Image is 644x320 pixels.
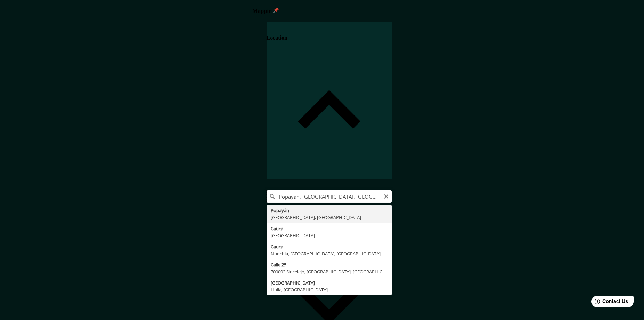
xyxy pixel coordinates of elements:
[267,35,287,41] h4: Location
[267,22,392,179] div: Location
[271,286,388,293] div: Huila, [GEOGRAPHIC_DATA]
[383,193,389,199] button: Clear
[271,207,388,214] div: Popayán
[271,225,388,232] div: Cauca
[271,243,388,250] div: Cauca
[271,279,388,286] div: [GEOGRAPHIC_DATA]
[271,268,388,275] div: 700002 Sincelejo, [GEOGRAPHIC_DATA], [GEOGRAPHIC_DATA]
[271,261,388,268] div: Calle 25
[267,190,392,203] input: Pick your city or area
[582,293,636,312] iframe: Help widget launcher
[253,7,392,14] h4: Mappin
[271,214,388,221] div: [GEOGRAPHIC_DATA], [GEOGRAPHIC_DATA]
[271,232,388,239] div: [GEOGRAPHIC_DATA]
[271,250,388,257] div: Nunchía, [GEOGRAPHIC_DATA], [GEOGRAPHIC_DATA]
[273,7,279,13] img: pin-icon.png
